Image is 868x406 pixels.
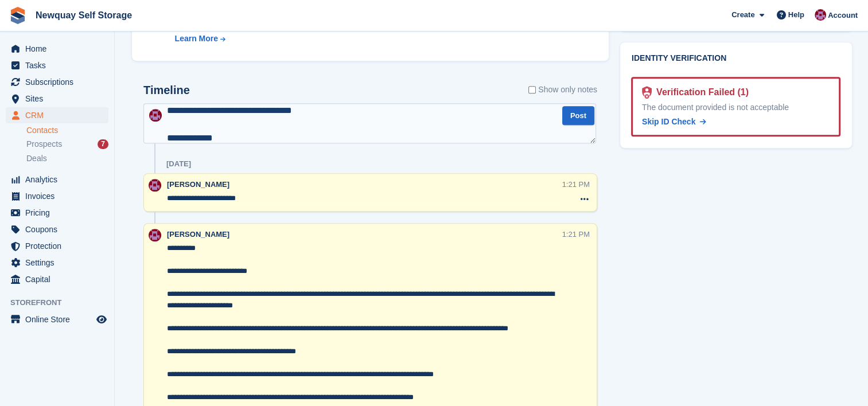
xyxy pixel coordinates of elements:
div: 1:21 PM [562,179,590,190]
a: Deals [26,153,108,165]
span: Help [788,9,804,21]
span: Account [828,10,858,21]
span: Storefront [10,297,114,309]
span: Invoices [25,188,94,204]
span: Tasks [25,57,94,73]
a: menu [6,271,108,287]
span: Subscriptions [25,74,94,90]
span: Deals [26,153,47,164]
span: Capital [25,271,94,287]
img: Paul Upson [815,9,826,21]
input: Show only notes [528,84,536,96]
a: menu [6,57,108,73]
span: Pricing [25,205,94,221]
a: menu [6,188,108,204]
h2: Timeline [143,84,190,97]
a: Learn More [175,33,421,45]
span: Home [25,41,94,57]
span: Analytics [25,171,94,188]
a: Contacts [26,125,108,136]
a: menu [6,107,108,123]
a: menu [6,238,108,254]
img: Paul Upson [149,229,161,241]
div: 7 [98,139,108,149]
span: Protection [25,238,94,254]
span: Prospects [26,139,62,150]
div: Learn More [175,33,218,45]
a: Newquay Self Storage [31,6,137,25]
a: Prospects 7 [26,138,108,150]
span: Skip ID Check [642,117,695,126]
img: Paul Upson [149,179,161,192]
a: menu [6,41,108,57]
div: 1:21 PM [562,229,590,240]
a: menu [6,311,108,327]
div: Verification Failed (1) [652,85,749,99]
a: menu [6,221,108,237]
div: [DATE] [166,159,191,169]
span: [PERSON_NAME] [167,180,229,189]
a: menu [6,171,108,188]
label: Show only notes [528,84,597,96]
a: menu [6,74,108,90]
span: Create [731,9,754,21]
span: Settings [25,255,94,271]
a: menu [6,205,108,221]
div: The document provided is not acceptable [642,101,830,114]
h2: Identity verification [632,54,840,63]
button: Post [562,106,594,125]
span: CRM [25,107,94,123]
img: stora-icon-8386f47178a22dfd0bd8f6a31ec36ba5ce8667c1dd55bd0f319d3a0aa187defe.svg [9,7,26,24]
img: Paul Upson [149,109,162,122]
a: menu [6,255,108,271]
span: Coupons [25,221,94,237]
a: Skip ID Check [642,116,706,128]
a: Preview store [95,313,108,326]
span: [PERSON_NAME] [167,230,229,239]
a: menu [6,91,108,107]
span: Sites [25,91,94,107]
img: Identity Verification Ready [642,86,652,99]
span: Online Store [25,311,94,327]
